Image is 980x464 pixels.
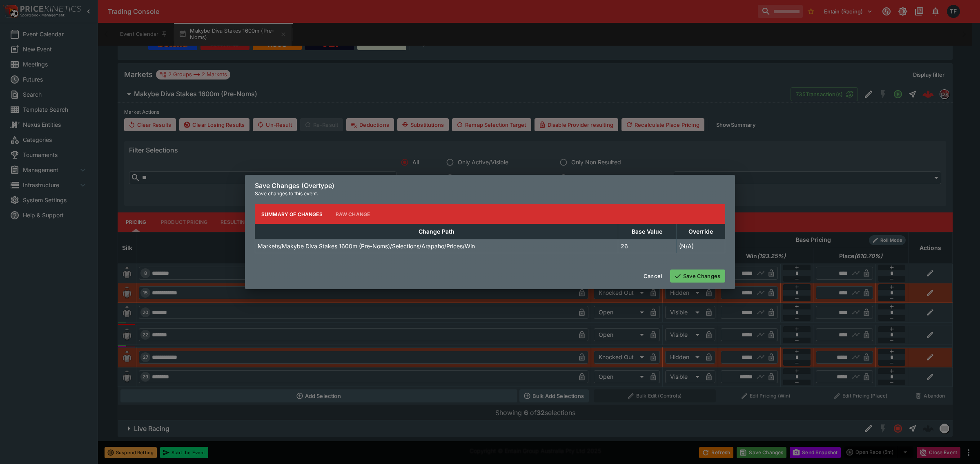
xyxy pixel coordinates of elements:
[255,224,618,239] th: Change Path
[670,270,725,283] button: Save Changes
[258,242,475,250] p: Markets/Makybe Diva Stakes 1600m (Pre-Noms)/Selections/Arapaho/Prices/Win
[255,190,725,198] p: Save changes to this event.
[676,239,725,253] td: (N/A)
[639,270,667,283] button: Cancel
[676,224,725,239] th: Override
[329,204,377,224] button: Raw Change
[618,224,676,239] th: Base Value
[255,181,725,190] h6: Save Changes (Overtype)
[255,204,329,224] button: Summary of Changes
[618,239,676,253] td: 26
